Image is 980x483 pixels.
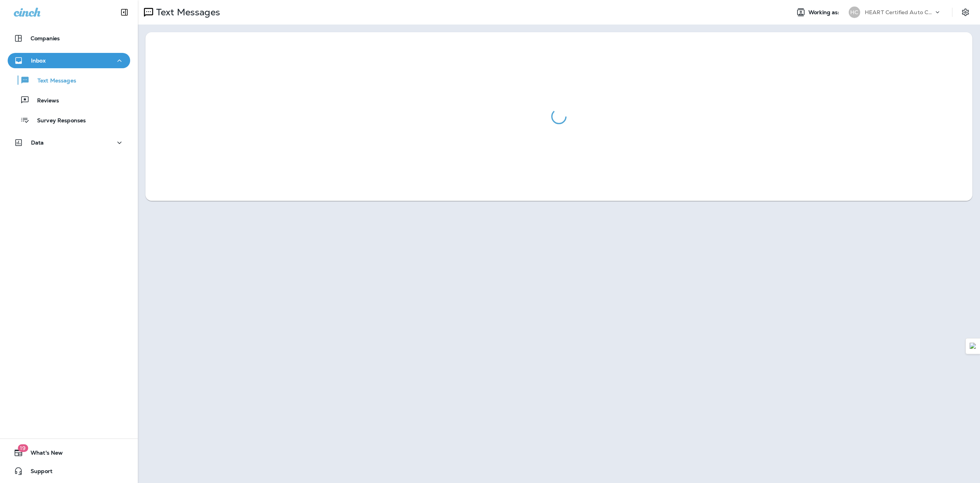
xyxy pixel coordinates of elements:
p: Text Messages [30,77,76,85]
p: HEART Certified Auto Care [865,9,934,15]
button: Settings [959,5,972,19]
button: Collapse Sidebar [114,5,135,20]
p: Companies [31,35,60,41]
div: HC [849,7,860,18]
p: Data [31,140,44,146]
span: Working as: [808,9,841,16]
button: Text Messages [8,72,130,88]
span: 19 [18,444,28,452]
button: 19What's New [8,445,130,460]
span: Support [23,468,52,477]
p: Inbox [31,58,46,64]
button: Survey Responses [8,112,130,128]
p: Text Messages [153,7,220,18]
button: Reviews [8,92,130,108]
p: Survey Responses [29,117,86,125]
p: Reviews [29,97,59,105]
button: Inbox [8,53,130,68]
button: Companies [8,31,130,46]
button: Data [8,135,130,150]
img: Detect Auto [970,343,977,350]
span: What's New [23,450,63,459]
button: Support [8,463,130,479]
